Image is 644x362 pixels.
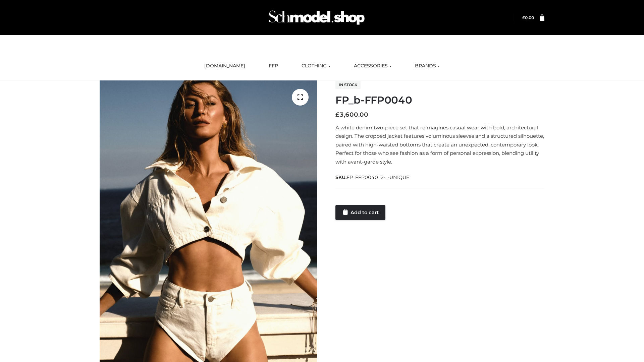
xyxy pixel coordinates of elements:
h1: FP_b-FFP0040 [335,94,544,106]
span: £ [335,111,339,118]
span: £ [522,15,525,20]
span: In stock [335,81,361,89]
a: BRANDS [410,59,445,73]
span: FP_FFP0040_2-_-UNIQUE [346,174,410,180]
a: ACCESSORIES [349,59,396,73]
p: A white denim two-piece set that reimagines casual wear with bold, architectural design. The crop... [335,123,544,166]
span: SKU: [335,173,410,181]
a: FFP [264,59,283,73]
a: CLOTHING [297,59,335,73]
bdi: 3,600.00 [335,111,368,118]
a: Add to cart [335,205,385,220]
a: £0.00 [522,15,534,20]
img: Schmodel Admin 964 [266,4,367,31]
bdi: 0.00 [522,15,534,20]
a: [DOMAIN_NAME] [199,59,250,73]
